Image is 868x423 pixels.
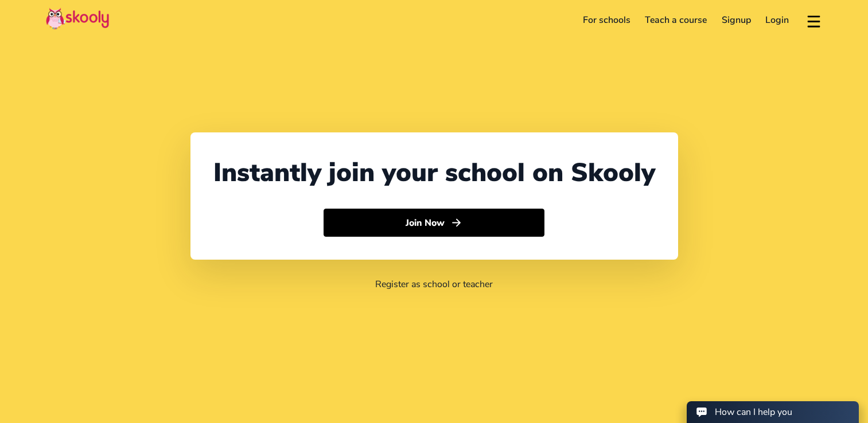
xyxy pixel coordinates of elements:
[758,11,797,29] a: Login
[575,11,638,29] a: For schools
[714,11,758,29] a: Signup
[46,7,109,30] img: Skooly
[637,11,714,29] a: Teach a course
[450,217,462,229] ion-icon: arrow forward outline
[324,209,544,237] button: Join Nowarrow forward outline
[805,11,822,30] button: menu outline
[213,155,655,190] div: Instantly join your school on Skooly
[375,278,493,291] a: Register as school or teacher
